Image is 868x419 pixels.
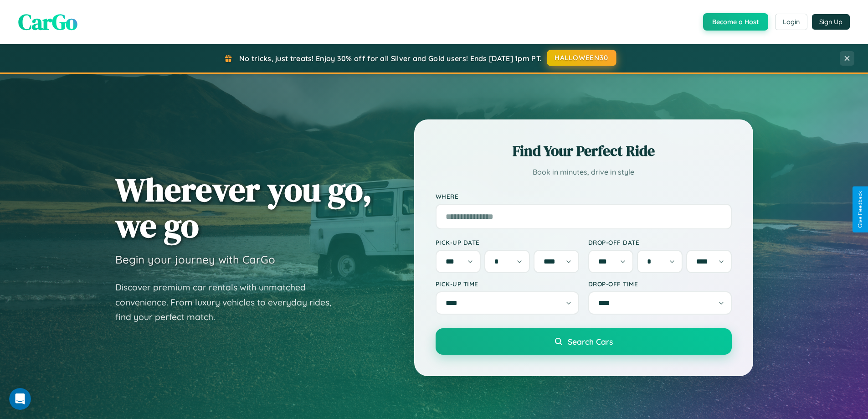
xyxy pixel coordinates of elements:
[436,328,732,355] button: Search Cars
[812,14,850,30] button: Sign Up
[115,171,372,243] h1: Wherever you go, we go
[568,336,613,347] span: Search Cars
[9,388,31,410] iframe: Intercom live chat
[115,253,275,266] h3: Begin your journey with CarGo
[436,280,579,288] label: Pick-up Time
[436,192,732,200] label: Where
[436,141,732,161] h2: Find Your Perfect Ride
[239,54,542,63] span: No tricks, just treats! Enjoy 30% off for all Silver and Gold users! Ends [DATE] 1pm PT.
[436,238,579,246] label: Pick-up Date
[857,191,863,228] div: Give Feedback
[588,280,732,288] label: Drop-off Time
[436,166,732,179] p: Book in minutes, drive in style
[588,238,732,246] label: Drop-off Date
[703,13,768,31] button: Become a Host
[18,7,77,37] span: CarGo
[115,280,343,325] p: Discover premium car rentals with unmatched convenience. From luxury vehicles to everyday rides, ...
[547,50,616,66] button: HALLOWEEN30
[775,14,807,30] button: Login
